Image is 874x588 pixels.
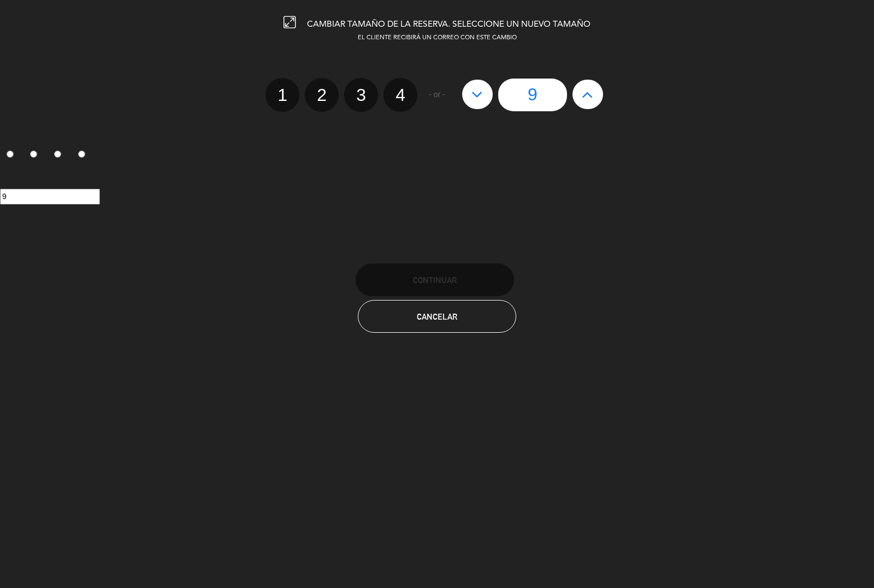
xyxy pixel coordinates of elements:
button: Continuar [356,263,514,296]
span: CAMBIAR TAMAÑO DE LA RESERVA. SELECCIONE UN NUEVO TAMAÑO [307,20,590,29]
span: EL CLIENTE RECIBIRÁ UN CORREO CON ESTE CAMBIO [358,35,517,41]
button: Cancelar [358,300,516,333]
span: - or - [429,88,445,101]
label: 2 [24,146,48,165]
label: 4 [72,146,96,165]
input: 1 [7,151,14,158]
input: 2 [30,151,37,158]
input: 3 [54,151,61,158]
label: 2 [305,78,339,112]
label: 3 [48,146,72,165]
label: 3 [344,78,378,112]
span: Cancelar [417,312,457,321]
span: Continuar [413,275,457,285]
label: 1 [265,78,299,112]
input: 4 [78,151,85,158]
label: 4 [383,78,417,112]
